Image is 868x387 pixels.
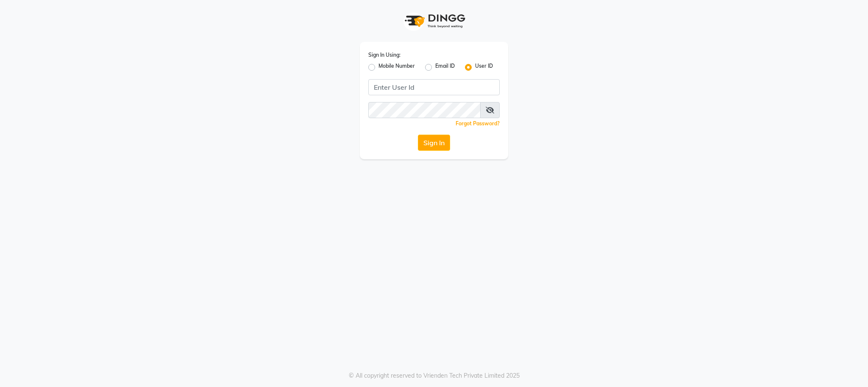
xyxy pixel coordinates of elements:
[378,62,415,72] label: Mobile Number
[400,8,468,33] img: logo1.svg
[418,135,450,151] button: Sign In
[456,120,500,127] a: Forgot Password?
[475,62,493,72] label: User ID
[368,102,481,118] input: Username
[435,62,455,72] label: Email ID
[368,79,500,95] input: Username
[368,51,401,59] label: Sign In Using:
